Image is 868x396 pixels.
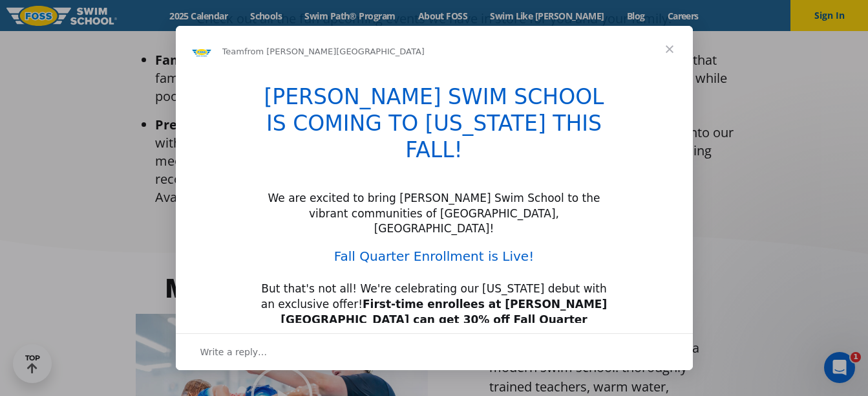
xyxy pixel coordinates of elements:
b: First-time enrollees at [PERSON_NAME][GEOGRAPHIC_DATA] can get 30% off Fall Quarter tuition! [281,298,607,342]
div: Open conversation and reply [176,333,693,370]
span: Write a reply… [200,344,268,360]
span: Team [222,47,244,56]
span: from [PERSON_NAME][GEOGRAPHIC_DATA] [244,47,425,56]
span: Close [646,26,693,72]
div: But that's not all! We're celebrating our [US_STATE] debut with an exclusive offer! Just use prom... [255,281,614,343]
div: We are excited to bring [PERSON_NAME] Swim School to the vibrant communities of [GEOGRAPHIC_DATA]... [255,191,614,237]
a: Fall Quarter Enrollment is Live! [334,248,534,264]
img: Profile image for Team [191,41,212,62]
h1: [PERSON_NAME] SWIM SCHOOL IS COMING TO [US_STATE] THIS FALL! [255,84,614,171]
